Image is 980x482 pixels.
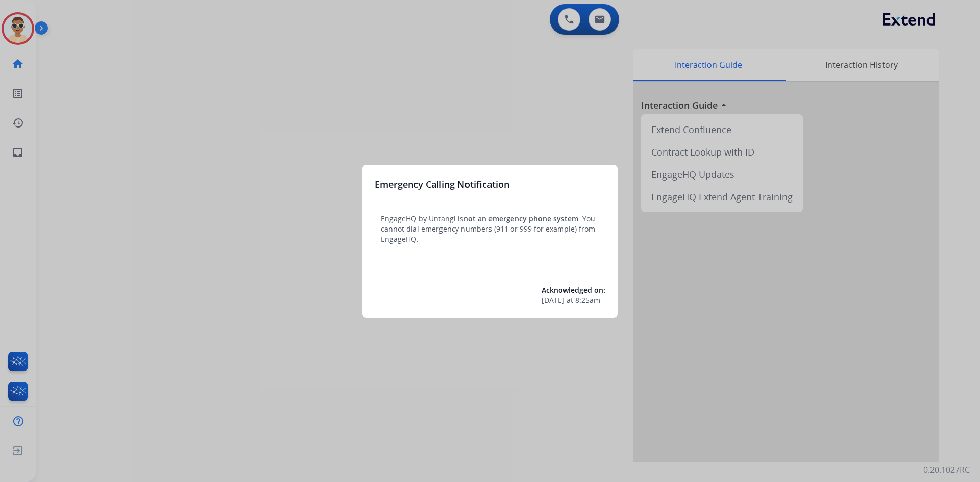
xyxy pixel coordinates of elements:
[923,464,970,476] p: 0.20.1027RC
[463,214,578,223] span: not an emergency phone system
[381,214,599,244] p: EngageHQ by Untangl is . You cannot dial emergency numbers (911 or 999 for example) from EngageHQ.
[375,177,509,191] h3: Emergency Calling Notification
[542,295,565,306] span: [DATE]
[575,295,600,306] span: 8:25am
[542,295,605,306] div: at
[542,285,605,295] span: Acknowledged on:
